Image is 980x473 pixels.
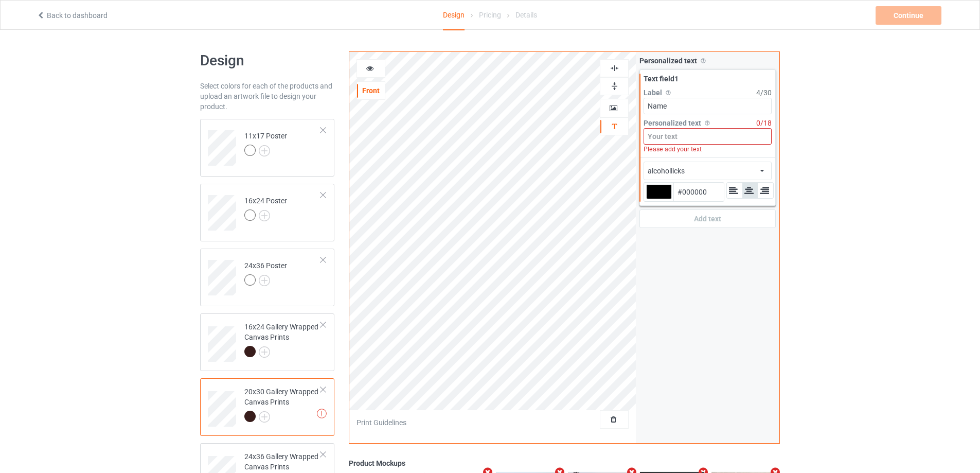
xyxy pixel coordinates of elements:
div: Print Guidelines [357,417,406,428]
img: svg%3E%0A [610,121,619,131]
img: svg+xml;base64,PD94bWwgdmVyc2lvbj0iMS4wIiBlbmNvZGluZz0iVVRGLTgiPz4KPHN2ZyB3aWR0aD0iMjJweCIgaGVpZ2... [259,346,270,358]
div: Text field 1 [644,74,772,84]
div: 16x24 Gallery Wrapped Canvas Prints [200,313,334,371]
input: Your text [644,128,772,145]
img: svg+xml;base64,PD94bWwgdmVyc2lvbj0iMS4wIiBlbmNvZGluZz0iVVRGLTgiPz4KPHN2ZyB3aWR0aD0iMjJweCIgaGVpZ2... [259,210,270,221]
div: 20x30 Gallery Wrapped Canvas Prints [244,387,321,422]
div: 11x17 Poster [200,119,334,177]
img: svg+xml;base64,PD94bWwgdmVyc2lvbj0iMS4wIiBlbmNvZGluZz0iVVRGLTgiPz4KPHN2ZyB3aWR0aD0iMjJweCIgaGVpZ2... [259,411,270,423]
input: Your label [644,98,772,114]
div: 24x36 Poster [200,249,334,306]
a: Back to dashboard [37,11,108,20]
span: Personalized text [644,119,701,127]
img: svg+xml;base64,PD94bWwgdmVyc2lvbj0iMS4wIiBlbmNvZGluZz0iVVRGLTgiPz4KPHN2ZyB3aWR0aD0iMjJweCIgaGVpZ2... [259,145,270,156]
div: Design [443,1,465,30]
img: svg%3E%0A [664,89,672,97]
img: svg%3E%0A [699,57,707,65]
span: Personalized text [639,57,697,65]
div: Front [357,85,385,96]
div: 16x24 Poster [244,196,287,220]
div: 16x24 Poster [200,184,334,241]
div: 24x36 Poster [244,260,287,285]
div: 20x30 Gallery Wrapped Canvas Prints [200,378,334,436]
h1: Design [200,51,334,70]
div: Add text [639,209,776,228]
div: 11x17 Poster [244,131,287,155]
div: 16x24 Gallery Wrapped Canvas Prints [244,322,321,357]
div: Pricing [479,1,501,29]
div: 0 / 18 [756,118,772,128]
div: Details [515,1,537,29]
img: svg%3E%0A [703,119,711,127]
div: Please add your text [644,145,772,154]
img: exclamation icon [317,409,327,418]
img: svg%3E%0A [610,63,619,73]
div: alcohollicks [648,166,685,176]
img: svg%3E%0A [610,81,619,91]
div: Select colors for each of the products and upload an artwork file to design your product. [200,81,334,112]
img: svg+xml;base64,PD94bWwgdmVyc2lvbj0iMS4wIiBlbmNvZGluZz0iVVRGLTgiPz4KPHN2ZyB3aWR0aD0iMjJweCIgaGVpZ2... [259,275,270,286]
div: Product Mockups [349,458,780,468]
span: Label [644,89,662,97]
div: 4 / 30 [756,87,772,98]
